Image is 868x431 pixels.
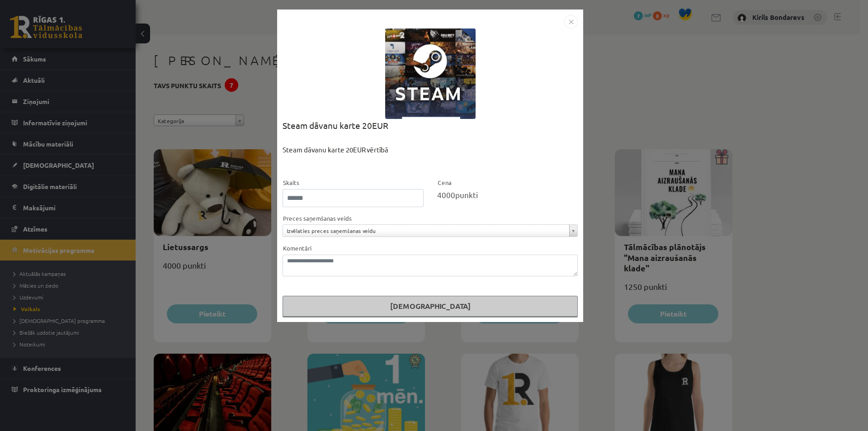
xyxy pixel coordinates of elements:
span: 4000 [437,190,455,199]
button: [DEMOGRAPHIC_DATA] [283,296,578,317]
label: Preces saņemšanas veids [283,214,352,223]
a: Close [564,16,578,25]
img: motivation-modal-close-c4c6120e38224f4335eb81b515c8231475e344d61debffcd306e703161bf1fac.png [564,15,578,28]
label: Cena [437,178,452,187]
div: Steam dāvanu karte 20EUR vērtībā [283,145,578,178]
a: Izvēlaties preces saņemšanas veidu [283,225,577,237]
span: Izvēlaties preces saņemšanas veidu [287,225,566,237]
label: Komentāri [283,244,311,253]
div: Steam dāvanu karte 20EUR [283,119,578,145]
div: punkti [437,189,578,201]
label: Skaits [283,178,299,187]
